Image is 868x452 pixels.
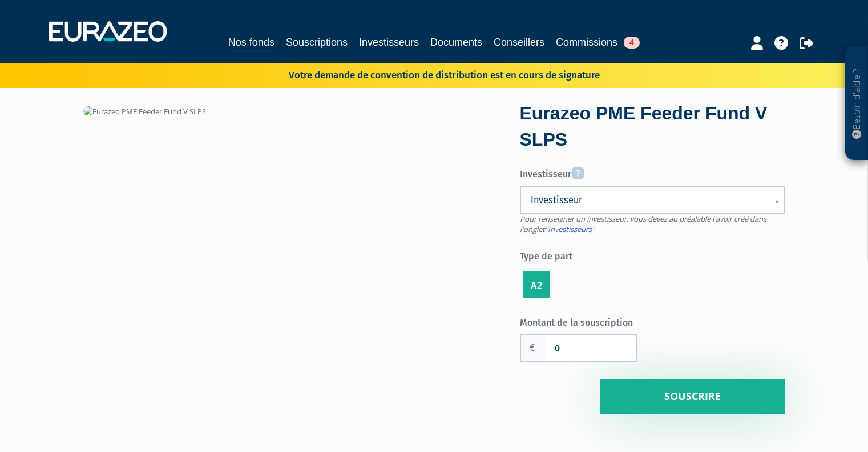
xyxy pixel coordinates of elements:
img: Eurazeo PME Feeder Fund V SLPS [83,106,206,117]
a: Souscriptions [286,34,348,50]
span: 4 [624,37,640,49]
label: Investisseur [520,162,785,181]
span: Pour renseigner un investisseur, vous devez au préalable l'avoir créé dans l'onglet [520,214,766,235]
a: Conseillers [494,34,544,50]
label: A2 [523,271,550,298]
input: Souscrire [600,379,785,414]
a: Investisseurs [359,34,419,50]
a: Commissions4 [556,34,640,50]
span: Investisseur [531,193,760,207]
label: Type de part [520,246,785,263]
input: Montant de la souscription souhaité [546,335,636,361]
label: Montant de la souscription [520,313,653,330]
p: Besoin d'aide ? [850,52,863,155]
img: 1732889491-logotype_eurazeo_blanc_rvb.png [49,21,167,42]
a: Documents [430,34,482,50]
a: "Investisseurs" [545,224,595,234]
div: Eurazeo PME Feeder Fund V SLPS [520,101,785,153]
p: Votre demande de convention de distribution est en cours de signature [256,66,600,82]
a: Nos fonds [228,34,274,52]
